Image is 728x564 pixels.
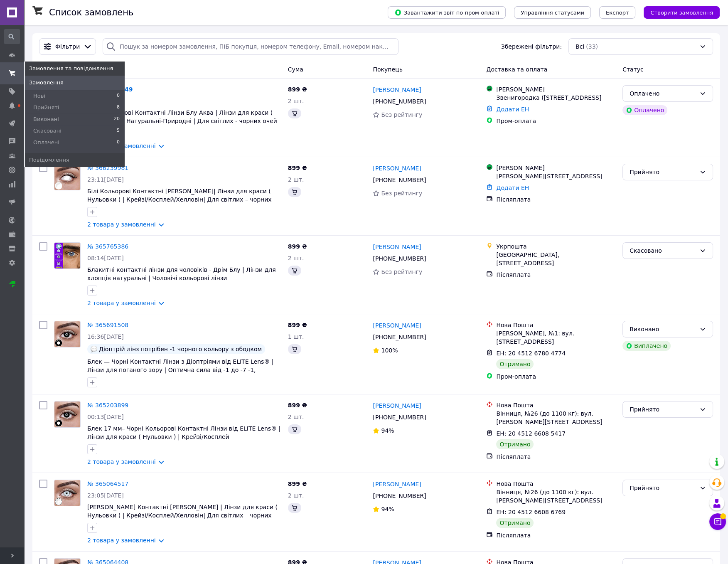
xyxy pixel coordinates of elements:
[373,480,421,488] a: [PERSON_NAME]
[630,325,696,334] div: Виконано
[496,106,529,113] a: Додати ЕН
[709,513,726,530] button: Чат з покупцем
[87,143,156,149] a: 2 товара у замовленні
[496,372,616,381] div: Пром-оплата
[381,111,422,118] span: Без рейтингу
[381,347,398,354] span: 100%
[496,251,616,267] div: [GEOGRAPHIC_DATA], [STREET_ADDRESS]
[87,188,272,211] span: Білі Кольорові Контактні [PERSON_NAME]| Лінзи для краси ( Нульовки ) | Крейзі/Косплей/Хелловін| Д...
[486,66,547,73] span: Доставка та оплата
[496,488,616,505] div: Вінниця, №26 (до 1100 кг): вул. [PERSON_NAME][STREET_ADDRESS]
[54,480,80,506] img: Фото товару
[117,139,120,146] span: 0
[373,86,421,94] a: [PERSON_NAME]
[87,504,278,527] a: [PERSON_NAME] Контактні [PERSON_NAME] | Лінзи для краси ( Нульовки ) | Крейзі/Косплей/Хелловін| Д...
[87,425,280,440] a: Блек 17 мм– Чорні Кольорові Контактні Лінзи від ELITE Lens® | Лінзи для краси ( Нульовки ) | Крей...
[87,165,128,171] a: № 366239981
[373,243,421,251] a: [PERSON_NAME]
[288,98,304,104] span: 2 шт.
[381,190,422,197] span: Без рейтингу
[622,105,667,115] div: Оплачено
[288,165,307,171] span: 899 ₴
[54,242,81,269] a: Фото товару
[54,480,81,506] a: Фото товару
[496,242,616,251] div: Укрпошта
[288,255,304,261] span: 2 шт.
[49,7,133,17] h1: Список замовлень
[496,439,534,449] div: Отримано
[87,358,273,382] a: Блек — Чорні Контактні Лінзи з Діоптріями від ELITE Lens® | Лінзи для поганого зору | Оптична сил...
[117,127,120,135] span: 5
[371,253,428,264] div: [PHONE_NUMBER]
[622,66,644,73] span: Статус
[87,221,156,228] a: 2 товара у замовленні
[496,359,534,369] div: Отримано
[99,346,262,352] span: Діоптрій лінз потрібен -1 чорного кольору з ободком
[521,10,584,16] span: Управління статусами
[87,333,124,340] span: 16:36[DATE]
[54,401,81,428] a: Фото товару
[117,92,120,100] span: 0
[496,117,616,125] div: Пром-оплата
[381,427,394,434] span: 94%
[514,6,591,19] button: Управління статусами
[576,42,584,51] span: Всі
[371,411,428,423] div: [PHONE_NUMBER]
[496,195,616,204] div: Післяплата
[288,322,307,328] span: 899 ₴
[288,414,304,420] span: 2 шт.
[496,409,616,426] div: Вінниця, №26 (до 1100 кг): вул. [PERSON_NAME][STREET_ADDRESS]
[394,9,499,16] span: Завантажити звіт по пром-оплаті
[87,322,128,328] a: № 365691508
[87,300,156,306] a: 2 товара у замовленні
[288,480,307,487] span: 899 ₴
[496,329,616,346] div: [PERSON_NAME], №1: вул. [STREET_ADDRESS]
[630,405,696,414] div: Прийнято
[87,176,124,183] span: 23:11[DATE]
[373,164,421,172] a: [PERSON_NAME]
[87,402,128,409] a: № 365203899
[54,243,80,268] img: Фото товару
[29,65,113,72] span: Замовлення та повідомлення
[87,480,128,487] a: № 365064517
[29,79,64,86] span: Замовлення
[371,96,428,107] div: [PHONE_NUMBER]
[288,86,307,93] span: 899 ₴
[635,9,720,15] a: Створити замовлення
[606,10,629,16] span: Експорт
[288,243,307,250] span: 899 ₴
[496,453,616,461] div: Післяплата
[373,66,402,73] span: Покупець
[586,43,598,50] span: (33)
[496,271,616,279] div: Післяплата
[54,164,81,190] a: Фото товару
[650,10,713,16] span: Створити замовлення
[87,109,277,124] a: Сині Кольорові Контактні Лінзи Блу Аква | Лінзи для краси ( Нульовки ) | Натуральні-Природні | Дл...
[87,255,124,261] span: 08:14[DATE]
[54,401,80,427] img: Фото товару
[496,430,566,437] span: ЕН: 20 4512 6608 5417
[644,6,720,19] button: Створити замовлення
[371,490,428,502] div: [PHONE_NUMBER]
[599,6,636,19] button: Експорт
[87,243,128,250] a: № 365765386
[388,6,506,19] button: Завантажити звіт по пром-оплаті
[87,414,124,420] span: 00:13[DATE]
[87,266,276,281] a: Блакитні контактні лінзи для чоловіків - Дрім Блу | Лінзи для хлопців натуральні | Чоловічі кольо...
[87,492,124,499] span: 23:05[DATE]
[33,104,59,111] span: Прийняті
[622,341,671,351] div: Виплачено
[501,42,562,51] span: Збережені фільтри:
[373,321,421,330] a: [PERSON_NAME]
[496,321,616,329] div: Нова Пошта
[288,333,304,340] span: 1 шт.
[103,38,398,55] input: Пошук за номером замовлення, ПІБ покупця, номером телефону, Email, номером накладної
[288,176,304,183] span: 2 шт.
[33,139,59,146] span: Оплачені
[288,492,304,499] span: 2 шт.
[381,506,394,512] span: 94%
[496,164,616,172] div: [PERSON_NAME]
